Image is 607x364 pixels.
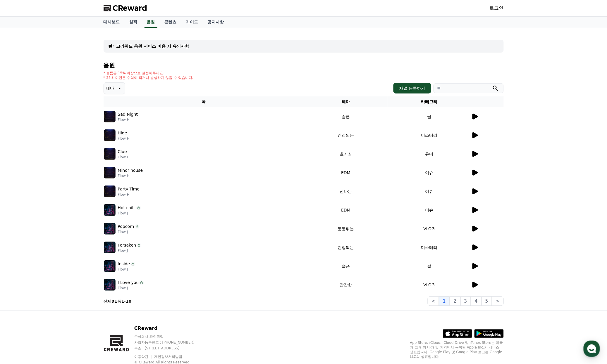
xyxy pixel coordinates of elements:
[388,163,471,182] td: 이슈
[388,126,471,145] td: 미스터리
[388,257,471,275] td: 썰
[304,96,388,107] th: 테마
[134,334,206,339] p: 주식회사 와이피랩
[104,71,194,75] p: * 볼륨은 15% 이상으로 설정해주세요.
[304,238,388,257] td: 긴장되는
[118,223,134,230] p: Popcorn
[460,297,471,306] button: 3
[304,126,388,145] td: 긴장되는
[125,17,142,28] a: 실적
[490,5,504,12] a: 로그인
[118,248,142,253] p: Flow J
[118,267,135,272] p: Flow J
[104,298,132,304] p: 전체 중 -
[118,117,138,122] p: Flow H
[118,149,127,155] p: Clue
[304,145,388,163] td: 호기심
[104,82,125,94] button: 테마
[104,204,116,216] img: music
[118,286,144,290] p: Flow J
[482,297,492,306] button: 5
[118,111,138,117] p: Sad Night
[104,148,116,160] img: music
[104,75,194,80] p: * 35초 미만은 수익이 적거나 발생하지 않을 수 있습니다.
[388,238,471,257] td: 미스터리
[145,17,157,28] a: 음원
[106,84,114,92] p: 테마
[134,346,206,351] p: 주소 : [STREET_ADDRESS]
[118,155,130,160] p: Flow H
[388,201,471,219] td: 이슈
[471,297,482,306] button: 4
[118,280,139,286] p: I Love you
[126,299,131,304] strong: 10
[118,242,136,248] p: Forsaken
[99,17,125,28] a: 대시보드
[450,297,460,306] button: 2
[104,279,116,291] img: music
[203,17,229,28] a: 공지사항
[121,299,124,304] strong: 1
[104,129,116,141] img: music
[118,136,130,141] p: Flow H
[104,242,116,253] img: music
[304,219,388,238] td: 통통튀는
[181,17,203,28] a: 가이드
[54,194,61,199] span: 대화
[304,163,388,182] td: EDM
[118,186,140,192] p: Party Time
[134,340,206,345] p: 사업자등록번호 : [PHONE_NUMBER]
[104,96,304,107] th: 곡
[388,219,471,238] td: VLOG
[116,43,189,49] a: 크리워드 음원 서비스 이용 시 유의사항
[304,275,388,294] td: 잔잔한
[104,111,116,122] img: music
[118,130,127,136] p: Hide
[104,62,504,68] h4: 음원
[304,201,388,219] td: EDM
[393,83,431,93] button: 채널 등록하기
[134,325,206,332] p: CReward
[118,167,143,174] p: Minor house
[18,194,22,199] span: 홈
[154,355,182,359] a: 개인정보처리방침
[104,4,147,13] a: CReward
[304,182,388,201] td: 신나는
[75,185,112,200] a: 설정
[118,192,140,197] p: Flow H
[104,186,116,197] img: music
[160,17,181,28] a: 콘텐츠
[104,260,116,272] img: music
[118,230,140,234] p: Flow J
[304,257,388,275] td: 슬픈
[388,145,471,163] td: 유머
[104,167,116,178] img: music
[118,174,143,178] p: Flow H
[439,297,450,306] button: 1
[104,223,116,235] img: music
[388,182,471,201] td: 이슈
[388,275,471,294] td: VLOG
[90,194,97,199] span: 설정
[113,4,147,13] span: CReward
[118,211,141,216] p: Flow J
[388,96,471,107] th: 카테고리
[428,297,439,306] button: <
[39,185,75,200] a: 대화
[2,185,39,200] a: 홈
[134,355,153,359] a: 이용약관
[410,340,504,359] p: App Store, iCloud, iCloud Drive 및 iTunes Store는 미국과 그 밖의 나라 및 지역에서 등록된 Apple Inc.의 서비스 상표입니다. Goo...
[492,297,503,306] button: >
[112,299,117,304] strong: 91
[388,107,471,126] td: 썰
[118,261,130,267] p: Inside
[118,205,136,211] p: Hot chilli
[304,107,388,126] td: 슬픈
